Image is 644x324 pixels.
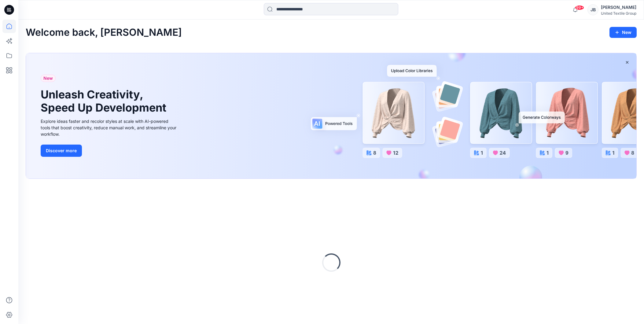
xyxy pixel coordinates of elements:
[41,145,178,157] a: Discover more
[587,4,598,15] div: JB
[609,27,637,38] button: New
[41,118,178,137] div: Explore ideas faster and recolor styles at scale with AI-powered tools that boost creativity, red...
[43,75,53,82] span: New
[601,11,636,16] div: United Textile Group
[26,27,182,38] h2: Welcome back, [PERSON_NAME]
[575,5,584,10] span: 99+
[601,4,636,11] div: [PERSON_NAME]
[41,145,82,157] button: Discover more
[41,88,169,114] h1: Unleash Creativity, Speed Up Development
